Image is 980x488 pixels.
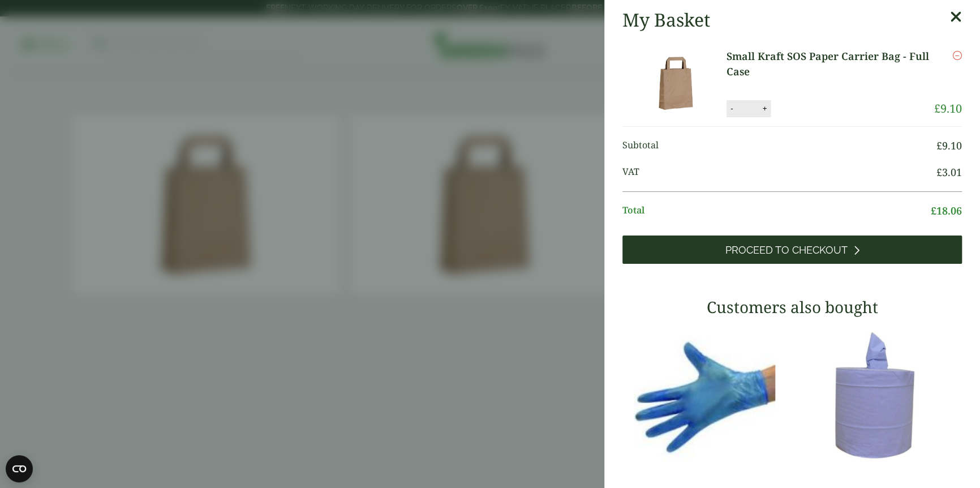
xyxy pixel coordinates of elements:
span: £ [934,101,940,116]
span: Proceed to Checkout [725,244,848,256]
span: VAT [622,165,936,180]
a: Proceed to Checkout [622,236,962,264]
img: 3630017-2-Ply-Blue-Centre-Feed-104m [798,324,962,466]
button: + [759,104,770,113]
button: - [727,104,736,113]
span: £ [931,204,936,217]
a: Small Kraft SOS Paper Carrier Bag - Full Case [727,49,934,79]
h2: My Basket [622,9,710,31]
span: £ [936,165,942,179]
bdi: 9.10 [934,101,962,116]
bdi: 18.06 [931,204,962,217]
img: Small Kraft SOS Paper Carrier Bag-Full Case-0 [625,49,727,117]
h3: Customers also bought [622,298,962,317]
span: Subtotal [622,138,936,153]
bdi: 3.01 [936,165,962,179]
button: Open CMP widget [6,455,33,482]
span: Total [622,203,931,219]
a: Remove this item [953,49,962,62]
span: £ [936,139,942,152]
bdi: 9.10 [936,139,962,152]
img: 4130015J-Blue-Vinyl-Powder-Free-Gloves-Medium [622,324,786,466]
